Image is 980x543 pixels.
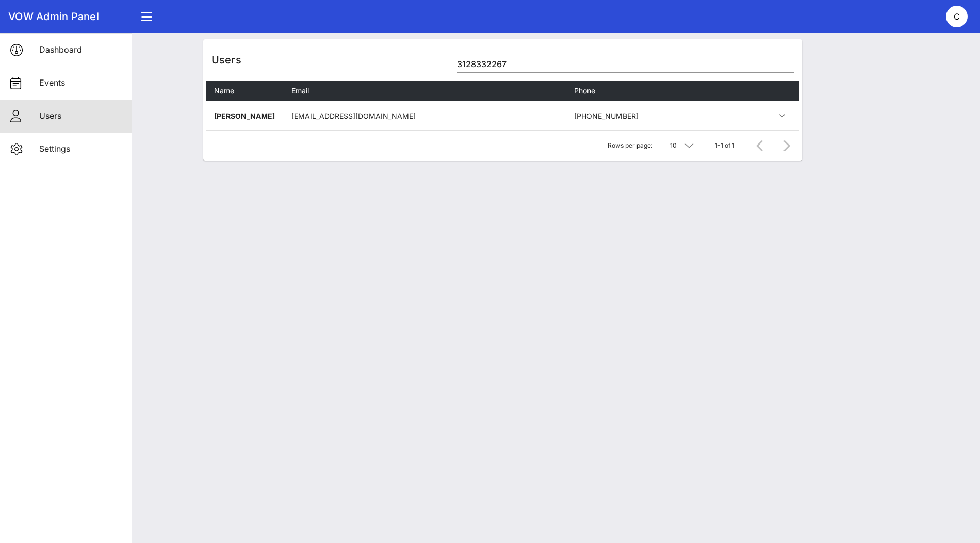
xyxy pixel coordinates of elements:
[39,144,124,154] div: Settings
[8,10,124,23] div: VOW Admin Panel
[670,141,677,150] div: 10
[203,39,802,81] div: Users
[566,81,729,101] th: Phone
[574,86,595,95] span: Phone
[715,141,734,150] div: 1-1 of 1
[39,45,124,55] div: Dashboard
[291,86,309,95] span: Email
[214,86,234,95] span: Name
[608,131,695,161] div: Rows per page:
[39,78,124,88] div: Events
[283,81,566,101] th: Email
[39,111,124,121] div: Users
[283,101,566,130] td: [EMAIL_ADDRESS][DOMAIN_NAME]
[566,101,729,130] td: [PHONE_NUMBER]
[670,137,695,154] div: 10Rows per page:
[206,81,283,101] th: Name
[206,101,283,130] td: [PERSON_NAME]
[946,6,968,27] div: C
